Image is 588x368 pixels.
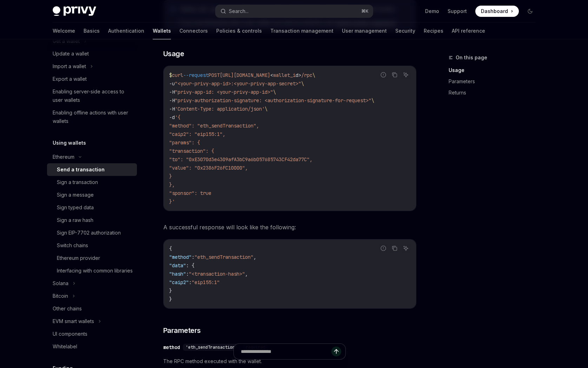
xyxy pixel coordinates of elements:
[169,131,225,137] span: "caip2": "eip155:1",
[169,296,172,302] span: }
[390,244,399,253] button: Copy the contents from the code block
[57,165,105,174] div: Send a transaction
[301,72,312,78] span: /rpc
[169,245,172,252] span: {
[53,139,86,147] h5: Using wallets
[108,22,144,39] a: Authentication
[312,72,315,78] span: \
[84,22,100,39] a: Basics
[216,5,373,18] button: Search...⌘K
[192,279,220,285] span: "eip155:1"
[172,72,183,78] span: curl
[57,216,93,224] div: Sign a raw hash
[53,342,77,351] div: Whitelabel
[169,156,312,163] span: "to": "0xE3070d3e4309afA3bC9a6b057685743CF42da77C",
[169,279,189,285] span: "caip2"
[425,8,439,15] a: Demo
[169,198,175,205] span: }'
[169,190,211,196] span: "sponsor": true
[175,106,265,112] span: 'Content-Type: application/json'
[524,6,536,17] button: Toggle dark mode
[209,72,220,78] span: POST
[186,271,189,277] span: :
[342,22,387,39] a: User management
[53,6,96,16] img: dark logo
[53,330,87,338] div: UI components
[192,254,194,260] span: :
[175,80,301,87] span: "<your-privy-app-id>:<your-privy-app-secret>"
[270,72,273,78] span: <
[47,163,137,176] a: Send a transaction
[361,8,369,14] span: ⌘ K
[47,239,137,252] a: Switch chains
[169,262,186,269] span: "data"
[395,22,415,39] a: Security
[401,244,410,253] button: Ask AI
[169,80,175,87] span: -u
[301,80,304,87] span: \
[371,97,374,104] span: \
[265,106,267,112] span: \
[169,288,172,294] span: }
[163,49,184,59] span: Usage
[169,106,175,112] span: -H
[53,304,82,313] div: Other chains
[216,22,262,39] a: Policies & controls
[57,203,94,212] div: Sign typed data
[448,8,467,15] a: Support
[47,189,137,201] a: Sign a message
[194,254,253,260] span: "eth_sendTransaction"
[245,271,248,277] span: ,
[449,87,541,98] a: Returns
[169,139,200,146] span: "params": {
[47,340,137,353] a: Whitelabel
[331,347,341,356] button: Send message
[53,87,133,104] div: Enabling server-side access to user wallets
[220,72,270,78] span: [URL][DOMAIN_NAME]
[189,279,192,285] span: :
[273,89,276,95] span: \
[169,97,175,104] span: -H
[169,271,186,277] span: "hash"
[169,165,248,171] span: "value": "0x2386F26FC10000",
[53,50,89,58] div: Update a wallet
[53,153,74,161] div: Ethereum
[379,70,388,79] button: Report incorrect code
[53,292,68,300] div: Bitcoin
[270,22,333,39] a: Transaction management
[296,72,298,78] span: d
[57,267,133,275] div: Interfacing with common libraries
[169,182,175,188] span: },
[169,148,214,154] span: "transaction": {
[169,89,175,95] span: -H
[57,191,94,199] div: Sign a message
[47,302,137,315] a: Other chains
[53,22,75,39] a: Welcome
[169,254,192,260] span: "method"
[47,328,137,340] a: UI components
[47,176,137,189] a: Sign a transaction
[169,72,172,78] span: $
[449,65,541,76] a: Usage
[456,53,487,62] span: On this page
[169,114,175,120] span: -d
[57,241,88,250] div: Switch chains
[229,7,249,15] div: Search...
[53,317,94,326] div: EVM smart wallets
[153,22,171,39] a: Wallets
[186,262,194,269] span: : {
[169,123,259,129] span: "method": "eth_sendTransaction",
[53,75,87,83] div: Export a wallet
[390,70,399,79] button: Copy the contents from the code block
[475,6,519,17] a: Dashboard
[47,201,137,214] a: Sign typed data
[183,72,209,78] span: --request
[47,47,137,60] a: Update a wallet
[179,22,208,39] a: Connectors
[163,326,201,335] span: Parameters
[175,114,180,120] span: '{
[452,22,485,39] a: API reference
[53,279,68,288] div: Solana
[401,70,410,79] button: Ask AI
[57,229,121,237] div: Sign EIP-7702 authorization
